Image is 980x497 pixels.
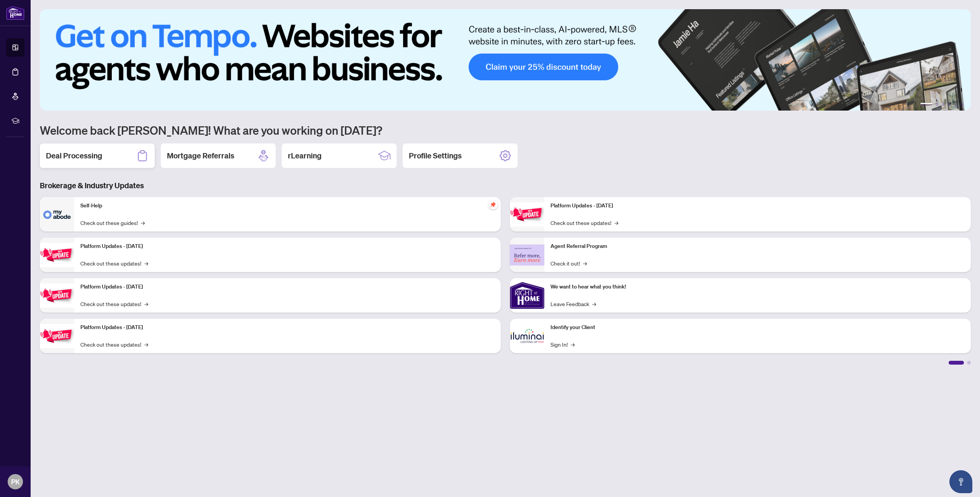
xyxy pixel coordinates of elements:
button: 2 [936,103,939,106]
h2: Deal Processing [46,150,102,161]
img: Platform Updates - June 23, 2025 [510,202,544,227]
p: Agent Referral Program [550,242,965,251]
a: Leave Feedback→ [550,300,596,308]
img: Identify your Client [510,319,544,353]
img: Platform Updates - July 8, 2025 [40,324,74,348]
p: Self-Help [80,202,495,210]
a: Check it out!→ [550,259,587,267]
img: We want to hear what you think! [510,278,544,313]
span: → [571,340,575,349]
span: → [583,259,587,267]
span: → [141,218,145,227]
button: 4 [948,103,951,106]
p: Platform Updates - [DATE] [80,323,495,332]
img: logo [6,6,24,20]
h1: Welcome back [PERSON_NAME]! What are you working on [DATE]? [40,123,971,137]
p: Identify your Client [550,323,965,332]
span: → [614,218,618,227]
a: Check out these updates!→ [80,259,148,267]
a: Check out these updates!→ [550,218,618,227]
span: → [144,300,148,308]
img: Platform Updates - September 16, 2025 [40,243,74,267]
img: Self-Help [40,197,74,231]
button: 1 [920,103,933,106]
p: Platform Updates - [DATE] [80,242,495,251]
a: Check out these guides!→ [80,218,145,227]
button: 3 [942,103,945,106]
button: Open asap [949,470,972,493]
h2: Profile Settings [409,150,462,161]
a: Check out these updates!→ [80,300,148,308]
p: Platform Updates - [DATE] [80,283,495,291]
img: Platform Updates - July 21, 2025 [40,284,74,308]
span: pushpin [488,200,498,209]
span: → [144,340,148,349]
a: Sign In!→ [550,340,575,349]
span: PK [11,476,20,487]
a: Check out these updates!→ [80,340,148,349]
h2: Mortgage Referrals [167,150,234,161]
button: 5 [954,103,957,106]
img: Slide 0 [40,9,971,111]
button: 6 [960,103,963,106]
p: Platform Updates - [DATE] [550,202,965,210]
h2: rLearning [288,150,322,161]
img: Agent Referral Program [510,244,544,266]
span: → [144,259,148,267]
h3: Brokerage & Industry Updates [40,180,971,191]
span: → [592,300,596,308]
p: We want to hear what you think! [550,283,965,291]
